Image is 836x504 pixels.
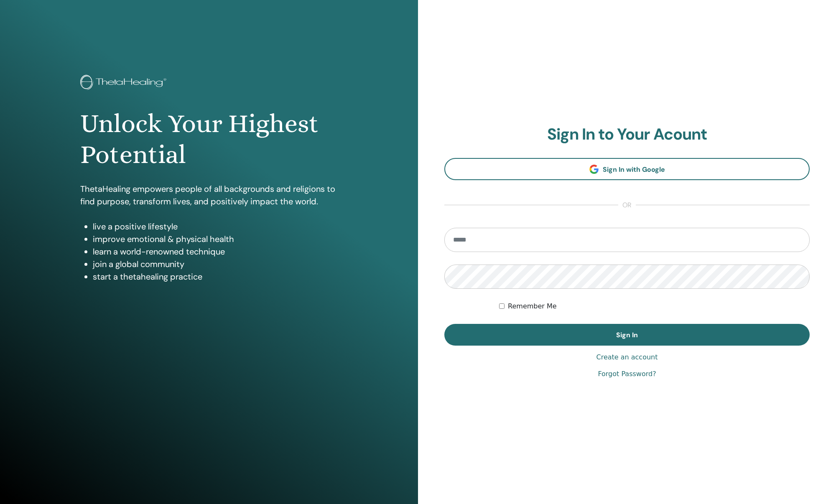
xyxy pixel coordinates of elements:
[603,165,665,174] span: Sign In with Google
[93,245,338,258] li: learn a world-renowned technique
[499,301,810,311] div: Keep me authenticated indefinitely or until I manually logout
[618,200,636,210] span: or
[93,270,338,283] li: start a thetahealing practice
[93,258,338,270] li: join a global community
[596,352,658,362] a: Create an account
[444,158,810,180] a: Sign In with Google
[598,369,656,379] a: Forgot Password?
[93,220,338,233] li: live a positive lifestyle
[80,108,338,171] h1: Unlock Your Highest Potential
[508,301,557,311] label: Remember Me
[616,331,638,339] span: Sign In
[80,183,338,208] p: ThetaHealing empowers people of all backgrounds and religions to find purpose, transform lives, a...
[93,233,338,245] li: improve emotional & physical health
[444,125,810,144] h2: Sign In to Your Acount
[444,324,810,346] button: Sign In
